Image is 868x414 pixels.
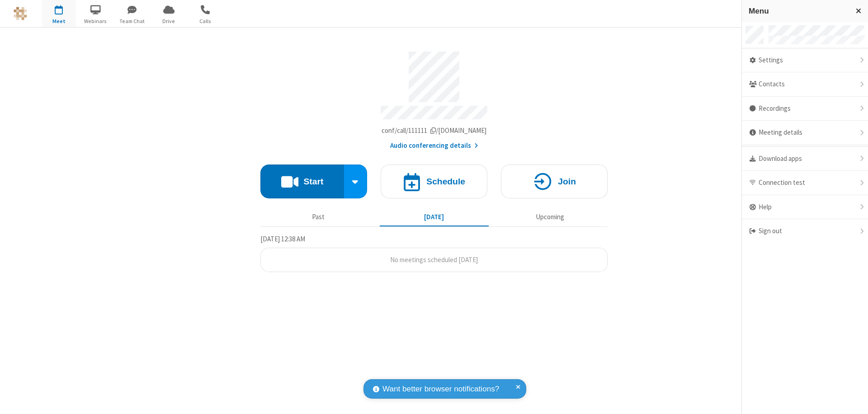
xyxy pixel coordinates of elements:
section: Account details [260,45,608,151]
div: Meeting details [742,121,868,145]
div: Download apps [742,147,868,171]
button: Copy my meeting room linkCopy my meeting room link [382,126,487,136]
button: Upcoming [495,208,604,226]
span: Team Chat [115,17,149,25]
span: Drive [152,17,186,25]
span: No meetings scheduled [DATE] [390,255,478,264]
section: Today's Meetings [260,234,608,273]
span: Want better browser notifications? [382,383,499,395]
img: QA Selenium DO NOT DELETE OR CHANGE [14,7,27,20]
button: Join [501,165,608,198]
div: Recordings [742,97,868,121]
div: Start conference options [344,165,368,198]
button: Past [264,208,373,226]
h4: Start [303,177,323,186]
span: Copy my meeting room link [382,126,487,135]
button: Audio conferencing details [390,141,478,151]
button: [DATE] [380,208,489,226]
div: Contacts [742,72,868,97]
div: Connection test [742,171,868,195]
h4: Join [558,177,576,186]
div: Sign out [742,219,868,243]
div: Settings [742,48,868,73]
span: Webinars [79,17,113,25]
button: Schedule [381,165,487,198]
h4: Schedule [426,177,465,186]
div: Help [742,195,868,220]
span: Meet [42,17,76,25]
span: [DATE] 12:38 AM [260,235,305,243]
h3: Menu [749,7,848,15]
span: Calls [189,17,222,25]
button: Start [260,165,344,198]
